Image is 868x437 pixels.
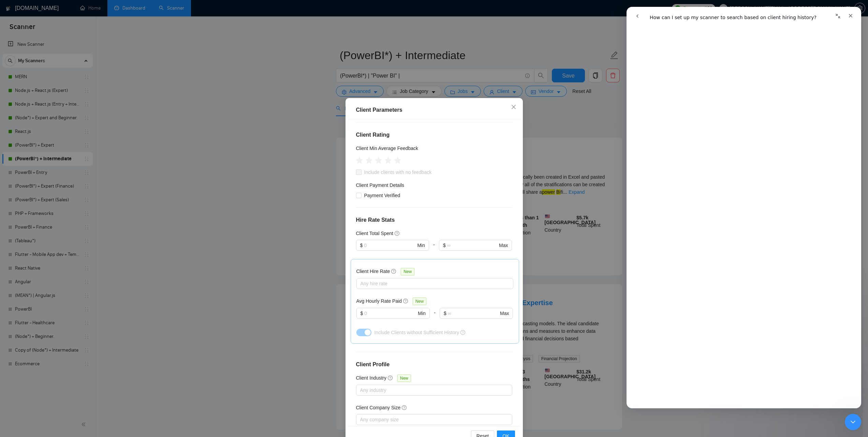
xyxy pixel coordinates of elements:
[397,374,411,382] span: New
[356,131,512,139] h4: Client Rating
[402,405,407,410] span: question-circle
[356,230,393,237] h5: Client Total Spent
[417,242,425,249] span: Min
[366,157,372,164] span: star
[356,297,402,305] h5: Avg Hourly Rate Paid
[448,310,499,317] input: ∞
[504,98,523,117] button: Close
[403,298,409,304] span: question-circle
[429,240,439,259] div: -
[460,330,465,335] span: question-circle
[362,192,403,199] span: Payment Verified
[511,104,516,110] span: close
[356,360,512,369] h4: Client Profile
[627,7,861,408] iframe: Intercom live chat
[364,310,416,317] input: 0
[395,231,400,236] span: question-circle
[356,181,404,189] h4: Client Payment Details
[360,242,363,249] span: $
[375,157,382,164] span: star
[356,268,390,275] h5: Client Hire Rate
[447,242,498,249] input: ∞
[394,157,401,164] span: star
[845,414,861,430] iframe: Intercom live chat
[364,242,416,249] input: 0
[385,157,392,164] span: star
[374,330,459,335] span: Include Clients without Sufficient History
[356,106,512,114] div: Client Parameters
[361,310,363,317] span: $
[356,216,512,224] h4: Hire Rate Stats
[356,145,418,152] h5: Client Min Average Feedback
[443,242,446,249] span: $
[499,242,508,249] span: Max
[388,375,393,381] span: question-circle
[356,374,386,382] h5: Client Industry
[444,310,446,317] span: $
[418,310,426,317] span: Min
[500,310,509,317] span: Max
[356,157,363,164] span: star
[413,298,426,305] span: New
[401,268,414,275] span: New
[430,308,440,327] div: -
[391,269,397,274] span: question-circle
[362,168,435,176] span: Include clients with no feedback
[356,404,401,411] h5: Client Company Size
